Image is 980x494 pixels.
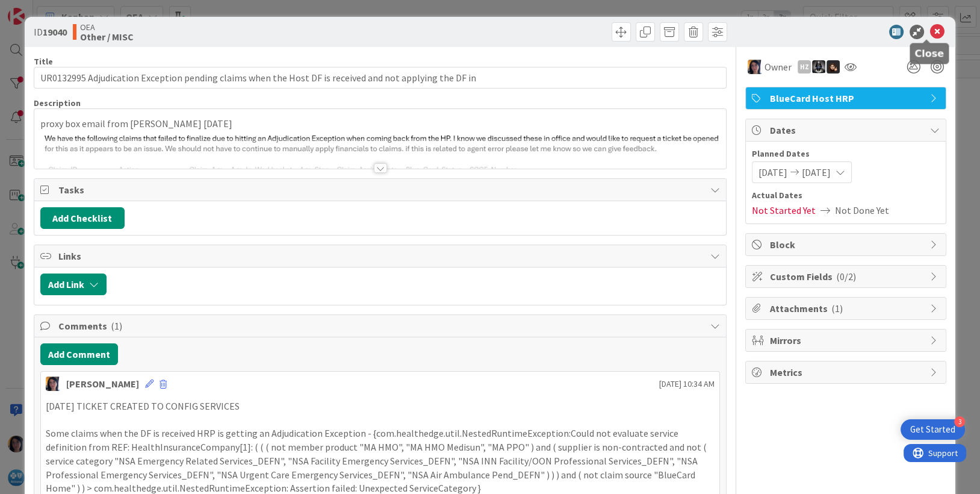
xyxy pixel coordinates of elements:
span: OEA [80,22,134,32]
div: Open Get Started checklist, remaining modules: 3 [901,419,965,440]
b: 19040 [43,26,67,38]
div: Get Started [910,424,955,436]
span: Support [25,2,54,16]
span: ID [34,25,67,39]
span: [DATE] [758,165,787,180]
span: BlueCard Host HRP [770,91,924,105]
div: HZ [798,60,811,73]
span: ( 1 ) [111,320,122,332]
h5: Close [914,48,944,59]
button: Add Checklist [40,207,125,229]
p: [DATE] TICKET CREATED TO CONFIG SERVICES [46,399,715,413]
span: ( 1 ) [831,302,843,314]
button: Add Link [40,274,107,295]
span: Not Started Yet [752,203,816,217]
span: Links [58,249,705,263]
img: TC [748,60,762,74]
img: KG [812,60,825,73]
span: Tasks [58,183,705,197]
span: Owner [764,60,792,74]
b: Other / MISC [80,32,134,42]
span: Not Done Yet [835,203,889,217]
span: Mirrors [770,333,924,348]
label: Title [34,56,53,67]
span: [DATE] 10:34 AM [659,378,715,390]
img: ZB [826,60,840,73]
span: Actual Dates [752,189,940,202]
span: ( 0/2 ) [836,270,856,283]
div: [PERSON_NAME] [66,377,139,391]
span: Block [770,237,924,252]
span: Planned Dates [752,148,940,160]
span: Attachments [770,301,924,316]
input: type card name here... [34,67,727,89]
span: [DATE] [802,165,831,180]
span: Custom Fields [770,269,924,284]
span: Metrics [770,365,924,380]
button: Add Comment [40,343,118,365]
span: Description [34,98,81,108]
span: Comments [58,319,705,333]
img: TC [46,377,60,391]
span: Dates [770,123,924,137]
div: 3 [954,416,965,427]
img: image.png [40,131,721,304]
p: proxy box email from [PERSON_NAME] [DATE] [40,117,721,131]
